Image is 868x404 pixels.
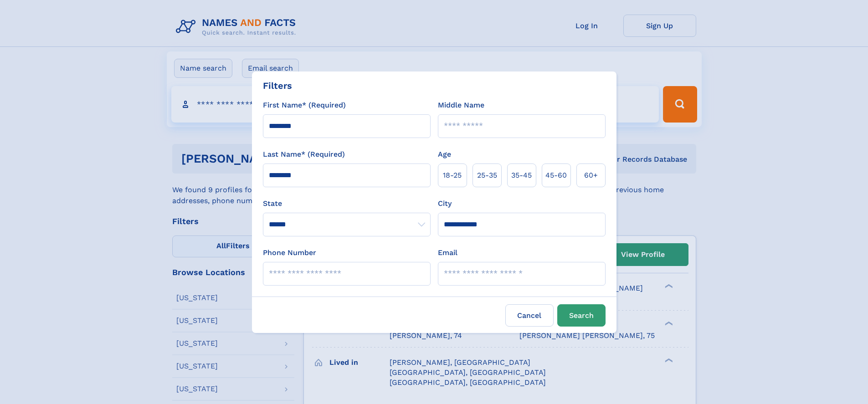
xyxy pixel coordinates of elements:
label: Email [438,247,457,258]
span: 60+ [584,170,598,181]
span: 18‑25 [443,170,462,181]
label: Last Name* (Required) [263,149,345,160]
label: First Name* (Required) [263,100,346,111]
span: 25‑35 [477,170,497,181]
div: Filters [263,79,292,92]
label: Middle Name [438,100,484,111]
label: Cancel [505,304,554,327]
button: Search [557,304,606,327]
span: 35‑45 [511,170,532,181]
label: Phone Number [263,247,316,258]
label: City [438,198,452,209]
label: State [263,198,431,209]
label: Age [438,149,451,160]
span: 45‑60 [545,170,567,181]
